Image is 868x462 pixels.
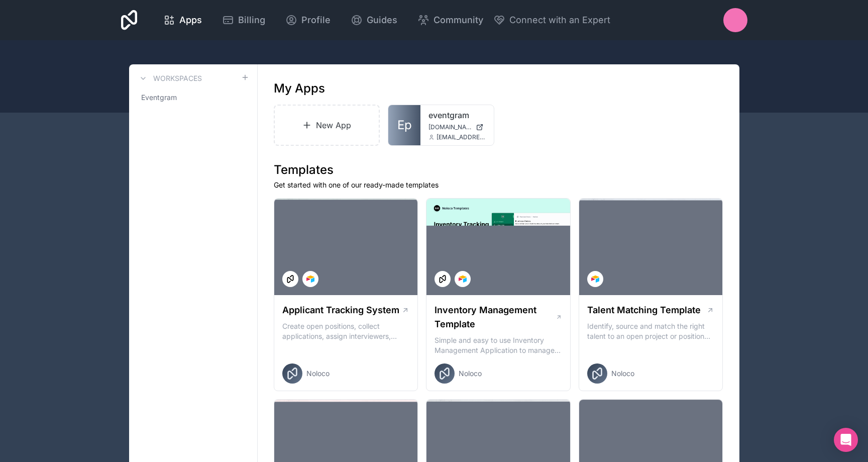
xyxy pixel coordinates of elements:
[388,105,420,145] a: Ep
[437,133,486,141] span: [EMAIL_ADDRESS][DOMAIN_NAME]
[611,368,634,379] span: Noloco
[587,321,715,341] p: Identify, source and match the right talent to an open project or position with our Talent Matchi...
[306,275,314,283] img: Airtable Logo
[834,428,858,452] div: Open Intercom Messenger
[274,162,723,178] h1: Templates
[367,13,397,27] span: Guides
[493,13,610,27] button: Connect with an Expert
[459,368,482,379] span: Noloco
[141,93,177,103] span: Eventgram
[459,275,467,283] img: Airtable Logo
[591,275,599,283] img: Airtable Logo
[274,180,723,190] p: Get started with one of our ready-made templates
[137,72,202,84] a: Workspaces
[238,13,265,27] span: Billing
[137,88,249,107] a: Eventgram
[587,303,701,317] h1: Talent Matching Template
[282,303,399,317] h1: Applicant Tracking System
[409,9,491,31] a: Community
[274,105,380,146] a: New App
[428,123,472,131] span: [DOMAIN_NAME]
[277,9,339,31] a: Profile
[179,13,202,27] span: Apps
[435,303,555,331] h1: Inventory Management Template
[428,123,486,131] a: [DOMAIN_NAME]
[214,9,273,31] a: Billing
[509,13,610,27] span: Connect with an Expert
[274,80,325,97] h1: My Apps
[282,321,410,341] p: Create open positions, collect applications, assign interviewers, centralise candidate feedback a...
[435,335,562,355] p: Simple and easy to use Inventory Management Application to manage your stock, orders and Manufact...
[397,117,412,133] span: Ep
[301,13,331,27] span: Profile
[306,368,330,379] span: Noloco
[433,13,483,27] span: Community
[343,9,405,31] a: Guides
[428,109,486,121] a: eventgram
[155,9,210,31] a: Apps
[153,73,202,83] h3: Workspaces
